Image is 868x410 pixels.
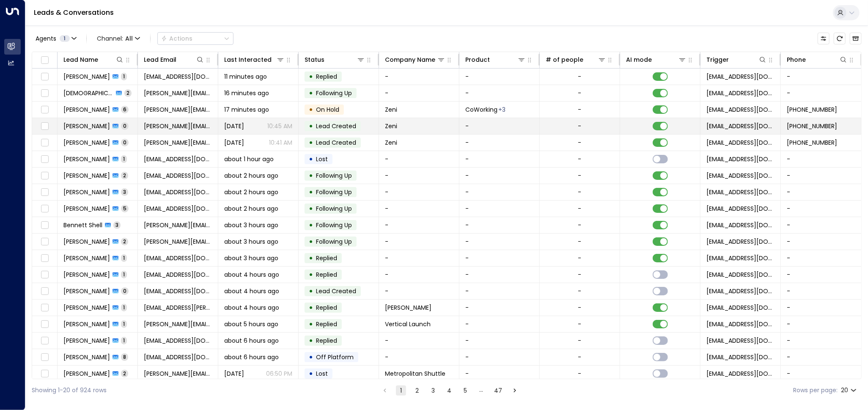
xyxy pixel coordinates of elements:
[121,353,128,360] span: 8
[144,303,212,312] span: driesenberg@pinna-goldberg.com
[706,89,775,97] span: noreply@notifications.hubspot.com
[39,55,50,66] span: Toggle select all
[379,168,459,184] td: -
[60,35,70,42] span: 1
[316,138,356,147] span: Lead Created
[578,171,582,180] div: -
[157,32,233,45] button: Actions
[144,204,212,213] span: dosband@gmail.com
[36,36,56,41] span: Agents
[578,138,582,147] div: -
[39,237,50,247] span: Toggle select row
[63,171,110,180] span: Gina Taylor
[379,333,459,349] td: -
[412,385,422,396] button: Go to page 2
[121,254,127,261] span: 1
[63,89,113,97] span: Kristen Kennedy
[309,135,313,150] div: •
[63,353,110,361] span: ISABEL RIVERA
[626,55,687,65] div: AI mode
[224,270,279,279] span: about 4 hours ago
[267,122,292,130] p: 10:45 AM
[781,85,861,101] td: -
[144,89,212,97] span: kristen@corsaprecision.com
[316,204,352,213] span: Following Up
[309,350,313,364] div: •
[39,72,50,82] span: Toggle select row
[309,185,313,199] div: •
[39,138,50,148] span: Toggle select row
[385,55,435,65] div: Company Name
[460,385,470,396] button: Go to page 5
[39,303,50,313] span: Toggle select row
[444,385,454,396] button: Go to page 4
[224,122,244,130] span: Oct 03, 2025
[578,204,582,213] div: -
[316,155,328,163] span: Lost
[781,69,861,85] td: -
[224,254,278,262] span: about 3 hours ago
[316,72,337,81] span: Replied
[39,286,50,297] span: Toggle select row
[781,333,861,349] td: -
[459,135,540,151] td: -
[787,55,806,65] div: Phone
[781,316,861,332] td: -
[578,320,582,328] div: -
[63,122,110,130] span: Natalia Goncharova
[465,105,497,114] span: CoWorking
[459,69,540,85] td: -
[459,184,540,200] td: -
[706,138,775,147] span: noreply@notifications.hubspot.com
[781,349,861,365] td: -
[144,353,212,361] span: nyrecep@haugpartners.com
[63,336,110,345] span: Chanee Gary
[224,353,279,361] span: about 6 hours ago
[706,369,775,378] span: noreply@notifications.hubspot.com
[316,254,337,262] span: Replied
[706,254,775,262] span: noreply@notifications.hubspot.com
[63,320,110,328] span: David Chellsen
[459,283,540,299] td: -
[316,336,337,345] span: Replied
[224,369,244,378] span: Oct 03, 2025
[161,35,192,42] div: Actions
[144,221,212,229] span: bennett@onmessageinc.com
[63,155,110,163] span: Alexa Martin
[316,237,352,246] span: Following Up
[781,201,861,217] td: -
[63,303,110,312] span: David Riesenberg
[121,188,128,195] span: 3
[144,155,212,163] span: alexa.mart0303@gmail.com
[379,201,459,217] td: -
[309,284,313,298] div: •
[121,205,129,212] span: 5
[121,370,128,377] span: 2
[316,105,339,114] span: On Hold
[309,69,313,84] div: •
[787,122,837,130] span: +14132101352
[706,270,775,279] span: noreply@notifications.hubspot.com
[379,217,459,233] td: -
[224,188,278,196] span: about 2 hours ago
[144,254,212,262] span: mmastrangelo@tecspal.com
[63,55,124,65] div: Lead Name
[309,333,313,348] div: •
[39,154,50,165] span: Toggle select row
[309,102,313,117] div: •
[793,386,838,395] label: Rows per page:
[781,151,861,167] td: -
[63,204,110,213] span: David Osband
[578,221,582,229] div: -
[379,250,459,266] td: -
[706,188,775,196] span: noreply@notifications.hubspot.com
[578,122,582,130] div: -
[121,271,127,278] span: 1
[224,72,267,81] span: 11 minutes ago
[316,369,328,378] span: Lost
[266,369,292,378] p: 06:50 PM
[465,55,526,65] div: Product
[706,55,729,65] div: Trigger
[224,336,279,345] span: about 6 hours ago
[144,55,176,65] div: Lead Email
